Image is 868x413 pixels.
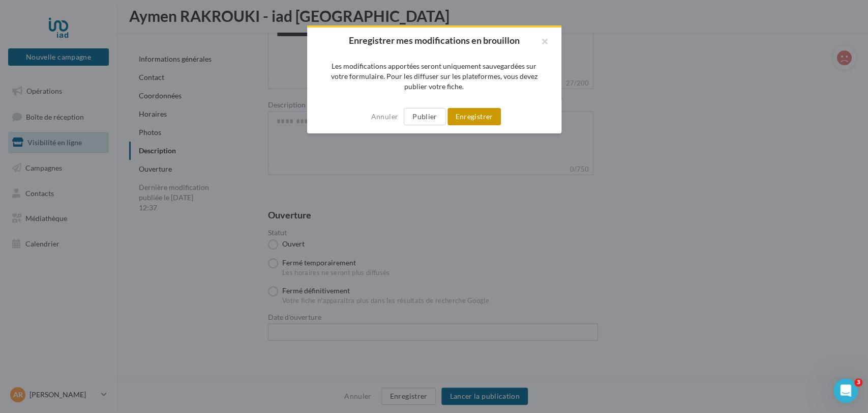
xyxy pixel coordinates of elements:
iframe: Intercom live chat [833,378,858,403]
button: Enregistrer [447,108,501,125]
button: Annuler [367,111,402,123]
span: 3 [854,378,862,387]
p: Les modifications apportées seront uniquement sauvegardées sur votre formulaire. Pour les diffuse... [323,61,545,92]
button: Publier [404,108,445,125]
h2: Enregistrer mes modifications en brouillon [323,36,545,45]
